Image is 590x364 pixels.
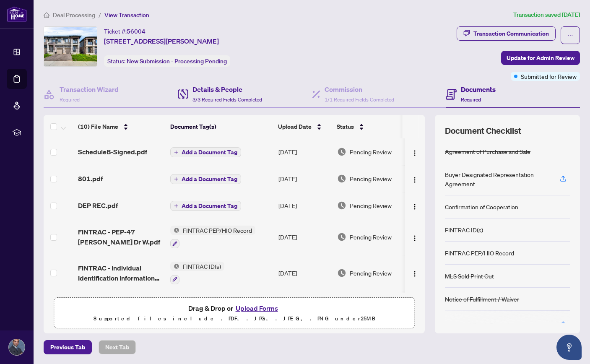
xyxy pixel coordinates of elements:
button: Logo [408,266,421,280]
span: 3/3 Required Fields Completed [192,96,262,103]
div: FINTRAC PEP/HIO Record [445,248,514,257]
div: Status: [104,55,230,67]
button: Status IconFINTRAC ID(s) [170,262,224,284]
img: Logo [411,203,418,210]
button: Add a Document Tag [170,174,241,184]
th: Status [333,115,405,138]
button: Logo [408,145,421,159]
span: DEP REC.pdf [78,200,118,211]
div: Buyer Designated Representation Agreement [445,170,550,188]
span: home [44,12,49,18]
span: FINTRAC - Individual Identification Information Record-[STREET_ADDRESS][PERSON_NAME]pdf [78,263,164,283]
img: Document Status [337,201,346,210]
span: FINTRAC - PEP-47 [PERSON_NAME] Dr W.pdf [78,227,164,247]
h4: Documents [461,84,496,94]
td: [DATE] [275,291,334,327]
span: Add a Document Tag [182,149,237,155]
li: / [99,10,101,20]
img: Logo [411,177,418,183]
div: Transaction Communication [473,27,549,40]
span: ellipsis [567,32,573,38]
img: IMG-40747091_1.jpg [44,27,97,66]
h4: Commission [325,84,394,94]
div: Confirmation of Cooperation [445,202,518,211]
button: Previous Tab [44,340,92,354]
span: Pending Review [350,174,392,183]
span: Pending Review [350,201,392,210]
h4: Transaction Wizard [60,84,119,94]
span: Document Checklist [445,125,521,137]
span: New Submission - Processing Pending [127,57,227,65]
span: FINTRAC PEP/HIO Record [179,226,255,235]
button: Logo [408,172,421,185]
button: Add a Document Tag [170,201,241,211]
span: Deal Processing [53,11,95,19]
img: Document Status [337,147,346,156]
img: Status Icon [170,226,179,235]
span: Status [337,122,354,131]
p: Supported files include .PDF, .JPG, .JPEG, .PNG under 25 MB [59,314,409,324]
td: [DATE] [275,219,334,255]
td: [DATE] [275,138,334,165]
span: plus [174,204,178,208]
button: Logo [408,199,421,212]
span: 56004 [127,28,146,35]
img: Document Status [337,232,346,242]
button: Update for Admin Review [501,51,580,65]
span: ScheduleB-Signed.pdf [78,147,147,157]
span: Pending Review [350,268,392,278]
div: MLS Sold Print Out [445,271,494,281]
img: Logo [411,270,418,277]
th: Upload Date [275,115,333,138]
img: Logo [411,150,418,156]
button: Add a Document Tag [170,147,241,157]
span: Required [461,96,481,103]
img: Document Status [337,174,346,183]
td: [DATE] [275,192,334,219]
span: 1/1 Required Fields Completed [325,96,394,103]
article: Transaction saved [DATE] [513,10,580,20]
img: Profile Icon [9,339,25,355]
span: [STREET_ADDRESS][PERSON_NAME] [104,36,219,46]
span: Add a Document Tag [182,203,237,209]
span: 801.pdf [78,174,103,184]
img: Status Icon [170,262,179,271]
span: Update for Admin Review [507,51,574,65]
div: Agreement of Purchase and Sale [445,147,530,156]
span: Submitted for Review [521,72,577,81]
span: Required [60,96,80,103]
img: Logo [411,235,418,242]
button: Open asap [556,335,582,360]
button: Transaction Communication [457,26,556,41]
span: Add a Document Tag [182,176,237,182]
span: plus [174,150,178,154]
th: (10) File Name [75,115,167,138]
span: FINTRAC ID(s) [179,262,224,271]
h4: Details & People [192,84,262,94]
button: Upload Forms [233,303,281,314]
span: Previous Tab [50,341,85,354]
button: Logo [408,230,421,244]
span: Drag & Drop or [188,303,281,314]
td: [DATE] [275,255,334,291]
span: Pending Review [350,147,392,156]
div: Notice of Fulfillment / Waiver [445,294,519,304]
img: Document Status [337,268,346,278]
span: Pending Review [350,232,392,242]
div: FINTRAC ID(s) [445,225,483,234]
button: Status IconFINTRAC PEP/HIO Record [170,226,255,248]
div: Ticket #: [104,26,146,36]
span: Drag & Drop orUpload FormsSupported files include .PDF, .JPG, .JPEG, .PNG under25MB [54,298,414,329]
button: Next Tab [99,340,136,354]
button: Add a Document Tag [170,147,241,158]
img: logo [7,6,27,22]
td: [DATE] [275,165,334,192]
span: (10) File Name [78,122,118,131]
span: plus [174,177,178,181]
th: Document Tag(s) [167,115,275,138]
span: Upload Date [278,122,312,131]
span: View Transaction [104,11,149,19]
